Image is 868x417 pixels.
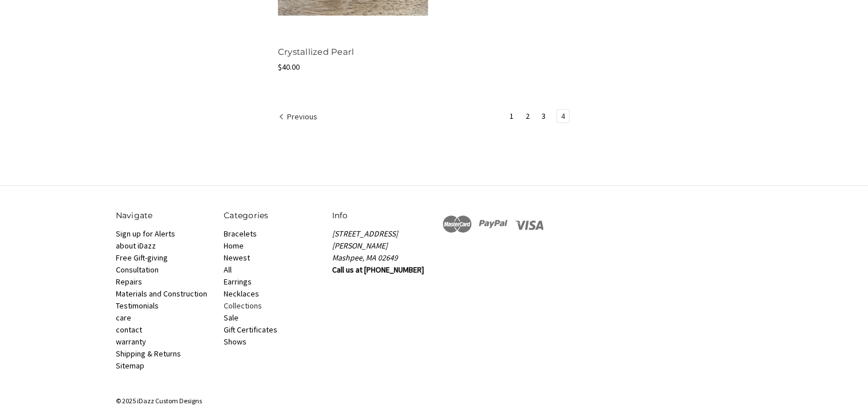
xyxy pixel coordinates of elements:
a: Collections [224,300,262,311]
a: All [224,264,232,275]
h5: Categories [224,210,320,222]
strong: Call us at [PHONE_NUMBER] [332,264,424,275]
a: warranty [116,336,146,347]
a: Testimonials [116,300,159,311]
a: Bracelets [224,228,257,239]
span: $40.00 [278,62,300,72]
a: Crystallized Pearl [278,46,354,57]
a: Previous [278,110,321,125]
a: Home [224,240,244,251]
a: Page 1 of 4 [506,110,518,122]
a: Free Gift-giving Consultation [116,252,168,275]
a: Earrings [224,276,252,287]
nav: pagination [278,109,753,125]
a: Sign up for Alerts [116,228,175,239]
a: Page 2 of 4 [522,110,534,122]
p: © 2025 iDazz Custom Designs [116,396,753,406]
a: Necklaces [224,288,259,299]
a: Shipping & Returns [116,348,181,359]
a: Shows [224,336,247,347]
h5: Navigate [116,210,212,222]
a: Gift Certificates [224,324,277,335]
a: Newest [224,252,250,263]
a: Page 3 of 4 [538,110,550,122]
a: Sitemap [116,360,144,371]
h5: Info [332,210,429,222]
a: Materials and Construction [116,288,207,299]
a: care [116,312,131,323]
a: Repairs [116,276,142,287]
a: Sale [224,312,239,323]
address: [STREET_ADDRESS][PERSON_NAME] Mashpee, MA 02649 [332,228,429,264]
a: Page 4 of 4 [557,110,569,122]
a: about iDazz [116,240,156,251]
a: contact [116,324,142,335]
